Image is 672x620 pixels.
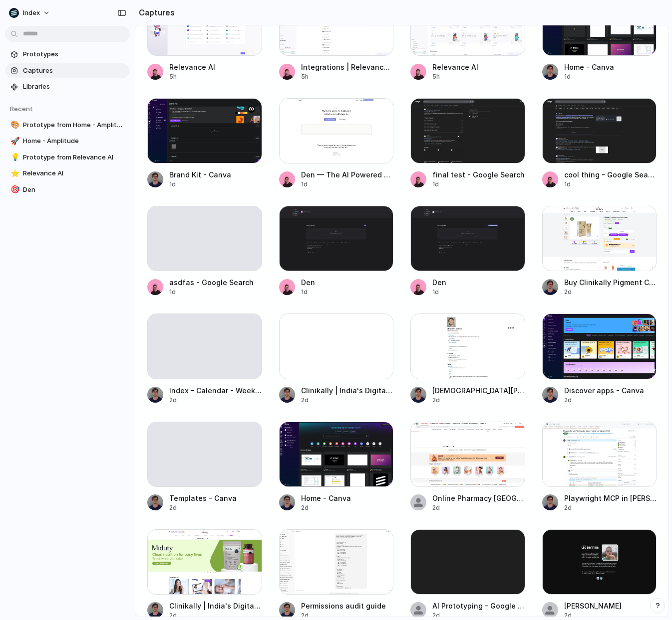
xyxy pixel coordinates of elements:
div: Clinikally | India's Digital Clinic for Skin & Hair Care That Works! [301,385,394,396]
a: 🚀Home - Amplitude [5,134,130,149]
a: ⭐Relevance AI [5,166,130,181]
div: 2d [564,396,644,405]
div: ⭐ [10,168,17,179]
button: ⭐ [9,168,19,178]
div: [PERSON_NAME] [564,601,622,611]
div: 2d [432,503,525,512]
div: Templates - Canva [169,493,237,503]
div: final test - Google Search [432,169,525,180]
div: [DEMOGRAPHIC_DATA][PERSON_NAME] [432,385,525,396]
div: 1d [301,180,394,189]
div: 💡 [10,152,17,163]
div: 🎨 [10,119,17,131]
div: Brand Kit - Canva [169,169,231,180]
div: Permissions audit guide [301,601,386,611]
div: cool thing - Google Search [564,169,657,180]
div: 🎯 [10,184,17,195]
div: Den [301,277,315,288]
button: 🚀 [9,136,19,146]
div: Relevance AI [432,62,478,72]
a: 🎯Den [5,182,130,197]
div: AI Prototyping - Google Search [432,601,525,611]
div: 🚀 [10,136,17,147]
div: Integrations | Relevance AI [301,62,394,72]
div: Den [432,277,446,288]
button: Index [5,5,55,21]
div: Buy Clinikally Pigment Corrector Cream Online | Clinikally [564,277,657,288]
span: Prototypes [23,49,126,59]
div: Online Pharmacy [GEOGRAPHIC_DATA] | Buy Medicines from [GEOGRAPHIC_DATA]'s Trusted Medicine Store... [432,493,525,503]
div: 2d [169,396,262,405]
span: Den [23,185,126,195]
span: Home - Amplitude [23,136,126,146]
a: 💡Prototype from Relevance AI [5,150,130,165]
span: Index [23,8,40,18]
div: Clinikally | India's Digital Clinic for Skin & Hair Care That Works! [169,601,262,611]
div: 1d [169,180,231,189]
div: 2d [301,611,386,620]
div: 5h [301,72,394,81]
div: Relevance AI [169,62,215,72]
div: 2d [432,396,525,405]
div: 1d [169,288,254,297]
div: 2d [169,611,262,620]
div: asdfas - Google Search [169,277,254,288]
div: Den — The AI Powered Workspace [301,169,394,180]
div: Home - Canva [564,62,614,72]
div: 2d [301,503,351,512]
div: 1d [564,72,614,81]
div: 2d [564,503,657,512]
div: 1d [432,180,525,189]
div: 2d [301,396,394,405]
span: Prototype from Relevance AI [23,153,126,162]
button: 🎨 [9,120,19,130]
button: 🎯 [9,185,19,195]
span: Captures [23,66,126,76]
a: Prototypes [5,47,130,62]
div: Index – Calendar - Week of [DATE] [169,385,262,396]
div: 1d [432,288,446,297]
div: Home - Canva [301,493,351,503]
div: 2d [432,611,525,620]
div: 2d [564,611,622,620]
span: Libraries [23,82,126,92]
button: 💡 [9,153,19,162]
div: 2d [564,288,657,297]
a: Libraries [5,79,130,94]
div: 2d [169,503,237,512]
span: Relevance AI [23,168,126,178]
div: 5h [432,72,478,81]
div: 1d [301,288,315,297]
div: 5h [169,72,215,81]
h2: Captures [135,6,175,18]
div: Playwright MCP in [PERSON_NAME] Code runner container by [PERSON_NAME] Request #2898 · Index-Tech... [564,493,657,503]
span: Recent [10,105,33,113]
a: 🎨Prototype from Home - Amplitude [5,118,130,133]
span: Prototype from Home - Amplitude [23,120,126,130]
div: Discover apps - Canva [564,385,644,396]
a: Captures [5,63,130,78]
div: 1d [564,180,657,189]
